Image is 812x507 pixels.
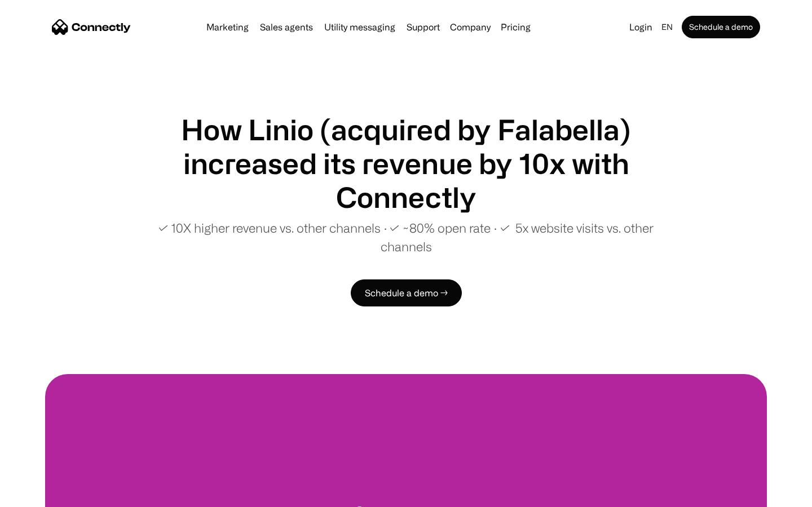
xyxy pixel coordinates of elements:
[450,19,491,35] div: Company
[135,219,677,256] p: ✓ 10X higher revenue vs. other channels ∙ ✓ ~80% open rate ∙ ✓ 5x website visits vs. other channels
[625,19,657,35] a: Login
[447,19,494,35] div: Company
[351,279,462,306] a: Schedule a demo →
[402,23,444,32] a: Support
[661,19,673,35] div: en
[202,23,253,32] a: Marketing
[320,23,400,32] a: Utility messaging
[23,487,68,503] ul: Language list
[657,19,679,35] div: en
[682,16,760,38] a: Schedule a demo
[52,19,131,35] a: home
[135,113,677,214] h1: How Linio (acquired by Falabella) increased its revenue by 10x with Connectly
[496,23,535,32] a: Pricing
[255,23,317,32] a: Sales agents
[11,486,68,503] aside: Language selected: English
